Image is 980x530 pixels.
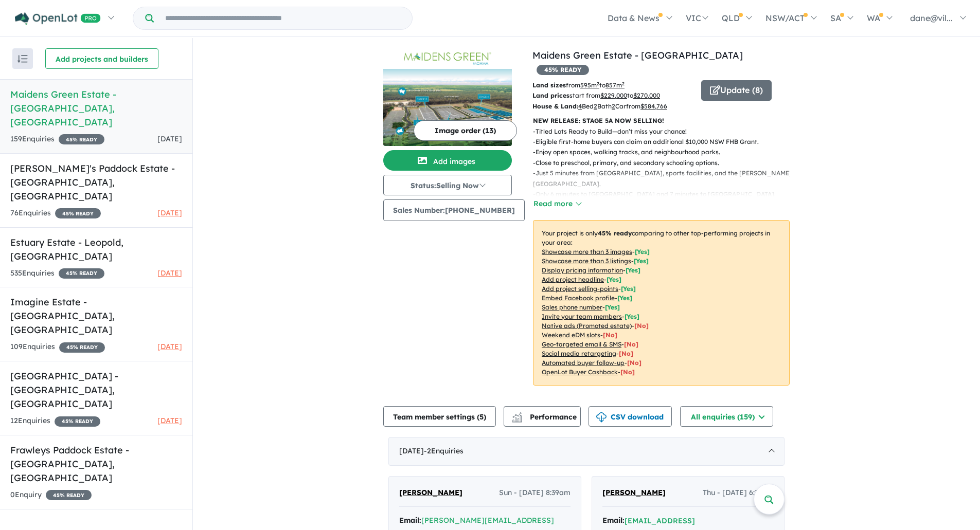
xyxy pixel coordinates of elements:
[46,490,92,500] span: 45 % READY
[542,266,623,274] u: Display pricing information
[602,516,625,525] strong: Email:
[533,126,798,137] p: - Titled Lots Ready to Build—don’t miss your chance!
[910,13,953,23] span: dane@vil...
[479,412,484,422] span: 5
[10,415,100,427] div: 12 Enquir ies
[532,80,693,90] p: from
[17,55,28,63] img: sort.svg
[626,266,640,274] span: [ Yes ]
[625,313,639,320] span: [ Yes ]
[622,81,625,86] sup: 2
[600,92,627,99] u: $ 229,000
[383,48,512,146] a: Maidens Green Estate - Moama LogoMaidens Green Estate - Moama
[620,368,635,376] span: [No]
[383,406,496,427] button: Team member settings (5)
[55,416,100,427] span: 45 % READY
[383,199,525,221] button: Sales Number:[PHONE_NUMBER]
[542,276,604,283] u: Add project headline
[10,87,182,129] h5: Maidens Green Estate - [GEOGRAPHIC_DATA] , [GEOGRAPHIC_DATA]
[607,276,621,283] span: [ Yes ]
[504,406,581,427] button: Performance
[703,487,774,499] span: Thu - [DATE] 6:36pm
[533,220,790,386] p: Your project is only comparing to other top-performing projects in your area: - - - - - - - - - -...
[157,134,182,143] span: [DATE]
[532,101,693,112] p: Bed Bath Car from
[533,137,798,147] p: - Eligible first-home buyers can claim an additional $10,000 NSW FHB Grant.
[10,207,101,220] div: 76 Enquir ies
[157,268,182,278] span: [DATE]
[499,487,571,499] span: Sun - [DATE] 8:39am
[15,12,101,25] img: Openlot PRO Logo White
[635,248,650,255] span: [ Yes ]
[634,322,649,330] span: [No]
[580,81,599,89] u: 595 m
[602,488,666,497] span: [PERSON_NAME]
[621,285,636,293] span: [ Yes ]
[537,65,589,75] span: 45 % READY
[10,295,182,337] h5: Imagine Estate - [GEOGRAPHIC_DATA] , [GEOGRAPHIC_DATA]
[156,7,410,29] input: Try estate name, suburb, builder or developer
[578,102,582,110] u: 4
[680,406,773,427] button: All enquiries (159)
[542,368,618,376] u: OpenLot Buyer Cashback
[627,92,660,99] span: to
[533,198,581,210] button: Read more
[542,359,625,367] u: Automated buyer follow-up
[533,116,790,126] p: NEW RELEASE: STAGE 5A NOW SELLING!
[59,268,104,279] span: 45 % READY
[512,412,522,418] img: line-chart.svg
[542,285,618,293] u: Add project selling-points
[59,342,105,353] span: 45 % READY
[599,81,625,89] span: to
[10,341,105,353] div: 109 Enquir ies
[383,175,512,195] button: Status:Selling Now
[594,102,597,110] u: 2
[10,267,104,280] div: 535 Enquir ies
[542,294,615,302] u: Embed Facebook profile
[532,81,566,89] b: Land sizes
[542,350,616,357] u: Social media retargeting
[633,92,660,99] u: $ 270,000
[602,487,666,499] a: [PERSON_NAME]
[10,369,182,411] h5: [GEOGRAPHIC_DATA] - [GEOGRAPHIC_DATA] , [GEOGRAPHIC_DATA]
[157,342,182,351] span: [DATE]
[388,437,785,466] div: [DATE]
[10,235,182,263] h5: Estuary Estate - Leopold , [GEOGRAPHIC_DATA]
[542,257,631,265] u: Showcase more than 3 listings
[532,92,569,99] b: Land prices
[45,48,158,69] button: Add projects and builders
[617,294,632,302] span: [ Yes ]
[532,102,578,110] b: House & Land:
[157,208,182,217] span: [DATE]
[10,161,182,203] h5: [PERSON_NAME]'s Paddock Estate - [GEOGRAPHIC_DATA] , [GEOGRAPHIC_DATA]
[619,350,633,357] span: [No]
[399,516,421,525] strong: Email:
[383,150,512,171] button: Add images
[598,229,632,237] b: 45 % ready
[701,80,772,101] button: Update (8)
[605,303,620,311] span: [ Yes ]
[542,248,632,255] u: Showcase more than 3 images
[532,90,693,101] p: start from
[387,52,508,65] img: Maidens Green Estate - Moama Logo
[533,158,798,168] p: - Close to preschool, primary, and secondary schooling options.
[10,133,104,145] div: 159 Enquir ies
[512,415,522,422] img: bar-chart.svg
[597,81,599,86] sup: 2
[605,81,625,89] u: 857 m
[542,322,632,330] u: Native ads (Promoted estate)
[542,331,600,339] u: Weekend eDM slots
[533,147,798,157] p: - Enjoy open spaces, walking tracks, and neighbourhood parks.
[533,168,798,189] p: - Just 5 minutes from [GEOGRAPHIC_DATA], sports facilities, and the [PERSON_NAME][GEOGRAPHIC_DATA].
[424,446,464,455] span: - 2 Enquir ies
[634,257,649,265] span: [ Yes ]
[10,443,182,485] h5: Frawleys Paddock Estate - [GEOGRAPHIC_DATA] , [GEOGRAPHIC_DATA]
[624,340,638,348] span: [No]
[55,208,101,218] span: 45 % READY
[612,102,615,110] u: 2
[625,516,695,526] button: [EMAIL_ADDRESS]
[640,102,667,110] u: $ 584,766
[59,134,104,144] span: 45 % READY
[513,412,577,422] span: Performance
[533,189,798,199] p: - Only 6 minutes to [GEOGRAPHIC_DATA] and 7 minutes to [GEOGRAPHIC_DATA].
